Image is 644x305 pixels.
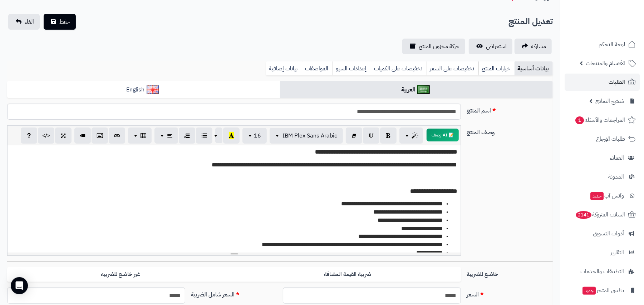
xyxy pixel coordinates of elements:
a: بيانات أساسية [515,61,553,76]
span: التطبيقات والخدمات [580,266,624,276]
span: المراجعات والأسئلة [575,115,625,125]
span: طلبات الإرجاع [596,134,625,144]
a: الغاء [8,14,40,30]
button: حفظ [44,14,76,30]
span: الغاء [25,17,34,26]
span: 1 [575,116,584,124]
span: الطلبات [609,77,625,87]
a: العملاء [565,149,640,166]
a: الطلبات [565,74,640,91]
a: طلبات الإرجاع [565,130,640,147]
a: مشاركه [515,39,552,54]
span: أدوات التسويق [593,229,624,239]
a: وآتس آبجديد [565,187,640,204]
a: بيانات إضافية [266,61,302,76]
span: IBM Plex Sans Arabic [282,131,337,140]
a: السلات المتروكة2141 [565,206,640,223]
button: 📝 AI وصف [427,129,459,141]
a: خيارات المنتج [478,61,515,76]
a: English [7,81,280,99]
label: وصف المنتج [464,125,556,137]
a: تطبيق المتجرجديد [565,282,640,299]
a: المدونة [565,168,640,185]
span: المدونة [608,172,624,182]
span: 16 [254,131,261,140]
a: التقارير [565,244,640,261]
a: حركة مخزون المنتج [402,39,465,54]
span: حركة مخزون المنتج [419,42,459,51]
span: مُنشئ النماذج [595,96,624,106]
a: تخفيضات على الكميات [371,61,427,76]
span: السلات المتروكة [575,210,625,220]
a: المواصفات [302,61,333,76]
label: غير خاضع للضريبه [7,267,234,282]
a: العربية [280,81,553,99]
span: تطبيق المتجر [582,285,624,295]
div: Open Intercom Messenger [11,277,28,294]
a: المراجعات والأسئلة1 [565,111,640,129]
span: العملاء [610,153,624,163]
a: التطبيقات والخدمات [565,263,640,280]
img: العربية [417,85,430,94]
span: لوحة التحكم [599,39,625,49]
span: جديد [590,192,604,200]
a: استعراض [469,39,512,54]
span: جديد [582,287,596,295]
span: مشاركه [531,42,546,51]
button: 16 [242,128,267,144]
label: ضريبة القيمة المضافة [234,267,461,282]
a: إعدادات السيو [333,61,371,76]
img: English [147,85,159,94]
a: تخفيضات على السعر [427,61,478,76]
h2: تعديل المنتج [508,14,553,29]
label: السعر شامل الضريبة [188,287,280,299]
span: وآتس آب [590,191,624,201]
a: لوحة التحكم [565,36,640,53]
label: اسم المنتج [464,104,556,115]
label: السعر [464,287,556,299]
span: حفظ [59,17,70,26]
img: logo-2.png [595,19,637,34]
button: IBM Plex Sans Arabic [270,128,343,144]
span: الأقسام والمنتجات [586,58,625,68]
label: خاضع للضريبة [464,267,556,279]
span: 2141 [576,211,591,219]
a: أدوات التسويق [565,225,640,242]
span: التقارير [610,247,624,257]
span: استعراض [486,42,507,51]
